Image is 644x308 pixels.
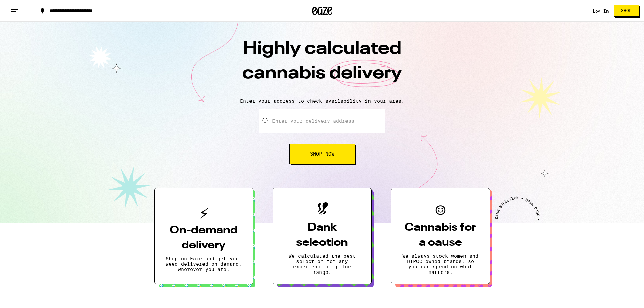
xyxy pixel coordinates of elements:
[204,37,440,93] h1: Highly calculated cannabis delivery
[154,188,253,284] button: On-demand deliveryShop on Eaze and get your weed delivered on demand, wherever you are.
[289,144,355,164] button: Shop Now
[273,188,372,284] button: Dank selectionWe calculated the best selection for any experience or price range.
[402,220,479,251] h3: Cannabis for a cause
[310,151,334,156] span: Shop Now
[284,220,360,251] h3: Dank selection
[259,109,385,133] input: Enter your delivery address
[166,256,242,272] p: Shop on Eaze and get your weed delivered on demand, wherever you are.
[7,98,637,104] p: Enter your address to check availability in your area.
[621,9,632,13] span: Shop
[609,5,644,17] a: Shop
[391,188,490,284] button: Cannabis for a causeWe always stock women and BIPOC owned brands, so you can spend on what matters.
[284,253,360,275] p: We calculated the best selection for any experience or price range.
[593,9,609,13] a: Log In
[614,5,639,17] button: Shop
[402,253,479,275] p: We always stock women and BIPOC owned brands, so you can spend on what matters.
[166,223,242,253] h3: On-demand delivery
